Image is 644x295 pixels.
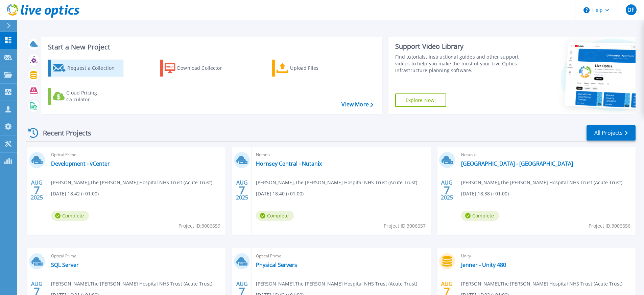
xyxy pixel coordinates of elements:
span: 7 [34,187,40,193]
span: [DATE] 18:38 (+01:00) [461,190,509,197]
span: Optical Prime [51,252,221,260]
a: Download Collector [160,60,235,77]
span: Optical Prime [51,151,221,159]
span: DF [627,7,634,13]
span: Optical Prime [256,252,426,260]
span: [PERSON_NAME] , The [PERSON_NAME] Hospital NHS Trust (Acute Trust) [256,280,417,288]
a: View More [341,101,373,108]
span: [DATE] 18:42 (+01:00) [51,190,99,197]
span: 7 [239,289,245,294]
div: Support Video Library [395,42,521,51]
span: Unity [461,252,631,260]
span: [PERSON_NAME] , The [PERSON_NAME] Hospital NHS Trust (Acute Trust) [461,179,622,186]
a: Jenner - Unity 480 [461,261,506,268]
span: [DATE] 18:40 (+01:00) [256,190,304,197]
span: Nutanix [256,151,426,159]
div: Recent Projects [26,125,100,141]
span: 7 [444,289,450,294]
a: Development - vCenter [51,160,110,167]
span: [PERSON_NAME] , The [PERSON_NAME] Hospital NHS Trust (Acute Trust) [256,179,417,186]
div: AUG 2025 [440,178,453,203]
a: Explore Now! [395,93,447,107]
a: All Projects [587,125,636,141]
a: Physical Servers [256,261,297,268]
div: Upload Files [290,61,344,75]
a: Upload Files [272,60,347,77]
span: Nutanix [461,151,631,159]
a: Request a Collection [48,60,123,77]
a: [GEOGRAPHIC_DATA] - [GEOGRAPHIC_DATA] [461,160,573,167]
span: Project ID: 3006657 [384,222,426,230]
div: AUG 2025 [30,178,43,203]
span: Project ID: 3006656 [589,222,630,230]
span: Complete [51,211,89,221]
a: Cloud Pricing Calculator [48,88,123,105]
div: AUG 2025 [236,178,248,203]
span: Complete [461,211,499,221]
h3: Start a New Project [48,43,373,51]
span: Project ID: 3006659 [178,222,220,230]
span: 7 [239,187,245,193]
span: [PERSON_NAME] , The [PERSON_NAME] Hospital NHS Trust (Acute Trust) [461,280,622,288]
div: Cloud Pricing Calculator [66,89,120,103]
a: SQL Server [51,261,79,268]
span: [PERSON_NAME] , The [PERSON_NAME] Hospital NHS Trust (Acute Trust) [51,280,212,288]
a: Hornsey Central - Nutanix [256,160,322,167]
div: Find tutorials, instructional guides and other support videos to help you make the most of your L... [395,54,521,74]
div: Download Collector [177,61,231,75]
div: Request a Collection [67,61,121,75]
span: 7 [34,289,40,294]
span: Complete [256,211,294,221]
span: [PERSON_NAME] , The [PERSON_NAME] Hospital NHS Trust (Acute Trust) [51,179,212,186]
span: 7 [444,187,450,193]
